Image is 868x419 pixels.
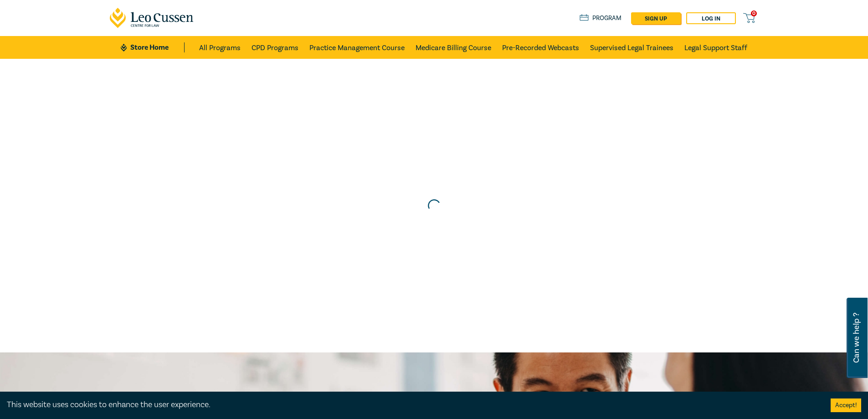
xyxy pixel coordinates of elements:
[852,303,861,372] span: Can we help ?
[831,398,861,412] button: Accept cookies
[684,36,747,59] a: Legal Support Staff
[686,12,736,24] a: Log in
[121,42,184,52] a: Store Home
[590,36,673,59] a: Supervised Legal Trainees
[631,12,681,24] a: sign up
[199,36,241,59] a: All Programs
[502,36,579,59] a: Pre-Recorded Webcasts
[580,13,622,23] a: Program
[751,10,757,16] span: 0
[7,399,817,411] div: This website uses cookies to enhance the user experience.
[416,36,491,59] a: Medicare Billing Course
[252,36,298,59] a: CPD Programs
[309,36,405,59] a: Practice Management Course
